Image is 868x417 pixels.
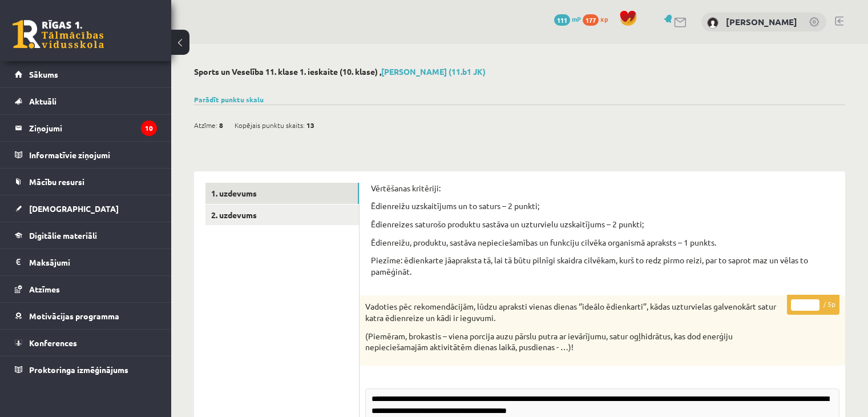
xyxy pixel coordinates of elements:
a: Proktoringa izmēģinājums [15,356,157,383]
p: (Piemēram, brokastis – viena porcija auzu pārslu putra ar ievārījumu, satur ogļhidrātus, kas dod ... [365,331,782,353]
span: Atzīmes [29,284,60,294]
span: xp [600,14,608,23]
span: Motivācijas programma [29,311,119,321]
span: Proktoringa izmēģinājums [29,364,128,375]
h2: Sports un Veselība 11. klase 1. ieskaite (10. klase) , [194,67,845,77]
p: Vadoties pēc rekomendācijām, lūdzu apraksti vienas dienas ‘’ideālo ēdienkarti’’, kādas uzturviela... [365,301,782,323]
a: Konferences [15,330,157,356]
a: Rīgas 1. Tālmācības vidusskola [13,20,104,49]
p: Ēdienreižu uzskaitījums un to saturs – 2 punkti; [371,201,834,212]
span: mP [572,14,581,23]
a: Parādīt punktu skalu [194,95,264,104]
span: Mācību resursi [29,177,84,187]
a: Aktuāli [15,88,157,114]
p: Ēdienreizes saturošo produktu sastāva un uzturvielu uzskaitījums – 2 punkti; [371,219,834,230]
a: Atzīmes [15,276,157,302]
span: 13 [306,117,314,134]
a: [DEMOGRAPHIC_DATA] [15,195,157,222]
span: Atzīme: [194,117,217,134]
a: 1. uzdevums [205,183,359,204]
p: Ēdienreižu, produktu, sastāva nepieciešamības un funkciju cilvēka organismā apraksts – 1 punkts. [371,237,834,248]
legend: Maksājumi [29,249,157,275]
a: Informatīvie ziņojumi [15,142,157,168]
span: 177 [583,14,599,26]
i: 10 [141,121,157,136]
a: Motivācijas programma [15,303,157,329]
p: / 5p [787,295,839,315]
a: Maksājumi [15,249,157,275]
span: Kopējais punktu skaits: [235,117,305,134]
a: [PERSON_NAME] [726,16,797,27]
span: Aktuāli [29,96,56,106]
span: 111 [554,14,570,26]
span: [DEMOGRAPHIC_DATA] [29,203,119,214]
a: 111 mP [554,14,581,23]
p: Vērtēšanas kritēriji: [371,183,834,194]
span: Sākums [29,69,58,79]
p: Piezīme: ēdienkarte jāapraksta tā, lai tā būtu pilnīgi skaidra cilvēkam, kurš to redz pirmo reizi... [371,255,834,277]
a: Sākums [15,61,157,87]
span: Digitālie materiāli [29,230,97,240]
a: Mācību resursi [15,169,157,195]
a: 177 xp [583,14,613,23]
span: Konferences [29,338,77,348]
legend: Informatīvie ziņojumi [29,142,157,168]
legend: Ziņojumi [29,115,157,141]
img: Alvis Buģis [707,17,718,29]
a: Ziņojumi10 [15,115,157,141]
span: 8 [219,117,223,134]
a: 2. uzdevums [205,205,359,226]
a: [PERSON_NAME] (11.b1 JK) [381,66,486,77]
a: Digitālie materiāli [15,222,157,248]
